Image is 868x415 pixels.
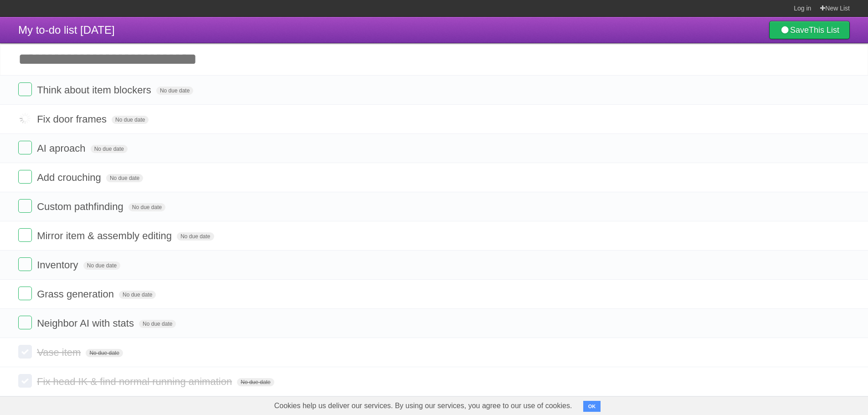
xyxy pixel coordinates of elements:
[37,288,116,300] span: Grass generation
[18,24,115,36] span: My to-do list [DATE]
[18,257,32,271] label: Done
[18,228,32,242] label: Done
[18,112,32,125] label: Done
[37,113,109,125] span: Fix door frames
[18,316,32,329] label: Done
[18,374,32,388] label: Done
[237,378,274,386] span: No due date
[37,230,174,241] span: Mirror item & assembly editing
[18,170,32,184] label: Done
[18,345,32,359] label: Done
[37,318,136,329] span: Neighbor AI with stats
[139,320,176,328] span: No due date
[83,261,120,270] span: No due date
[156,87,193,95] span: No due date
[809,26,839,35] b: This List
[583,401,601,412] button: OK
[112,116,149,124] span: No due date
[91,145,128,153] span: No due date
[37,84,154,96] span: Think about item blockers
[86,349,123,357] span: No due date
[37,143,87,154] span: AI aproach
[265,397,581,415] span: Cookies help us deliver our services. By using our services, you agree to our use of cookies.
[37,259,81,271] span: Inventory
[18,287,32,300] label: Done
[37,172,103,183] span: Add crouching
[106,174,143,182] span: No due date
[37,376,234,387] span: Fix head IK & find normal running animation
[18,141,32,154] label: Done
[37,201,126,212] span: Custom pathfinding
[37,347,83,358] span: Vase item
[177,232,214,241] span: No due date
[18,199,32,213] label: Done
[18,82,32,96] label: Done
[128,203,165,211] span: No due date
[119,291,156,299] span: No due date
[769,21,850,39] a: SaveThis List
